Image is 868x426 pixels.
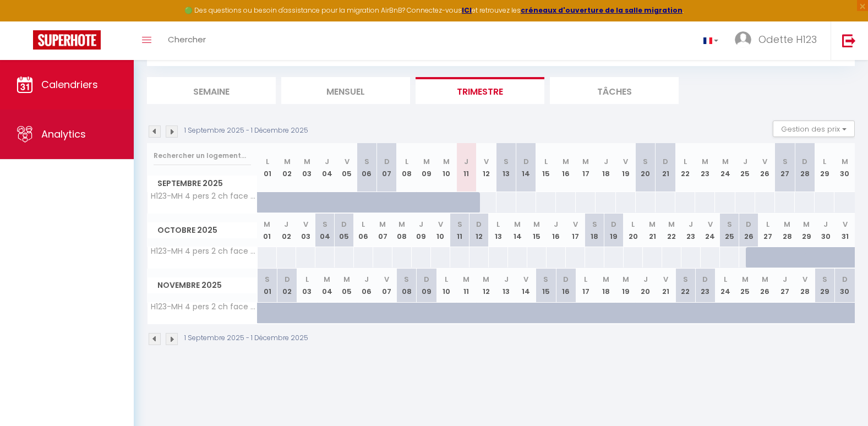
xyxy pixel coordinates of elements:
[397,269,417,302] th: 08
[304,156,310,167] abbr: M
[514,219,521,230] abbr: M
[842,156,848,167] abbr: M
[797,214,816,247] th: 29
[834,269,855,302] th: 30
[496,219,500,230] abbr: L
[708,219,713,230] abbr: V
[603,274,609,285] abbr: M
[417,143,436,192] th: 09
[392,214,412,247] th: 08
[720,214,739,247] th: 25
[357,143,376,192] th: 06
[636,143,656,192] th: 20
[815,143,834,192] th: 29
[573,219,578,230] abbr: V
[775,143,795,192] th: 27
[715,143,735,192] th: 24
[277,269,297,302] th: 02
[462,6,472,15] a: ICI
[527,214,547,247] th: 15
[624,214,643,247] th: 20
[649,219,656,230] abbr: M
[766,219,769,230] abbr: L
[795,269,815,302] th: 28
[377,269,397,302] th: 07
[476,143,496,192] th: 12
[285,274,290,285] abbr: D
[611,219,616,230] abbr: D
[783,274,787,285] abbr: J
[33,30,101,50] img: Super Booking
[576,143,596,192] th: 17
[266,156,269,167] abbr: L
[168,34,206,45] span: Chercher
[258,143,277,192] th: 01
[436,269,456,302] th: 10
[701,214,720,247] th: 24
[264,219,270,230] abbr: M
[803,274,807,285] abbr: V
[341,219,347,230] abbr: D
[345,156,350,167] abbr: V
[566,214,585,247] th: 17
[362,219,365,230] abbr: L
[739,214,758,247] th: 26
[563,274,569,285] abbr: D
[373,214,392,247] th: 07
[456,143,476,192] th: 11
[379,219,386,230] abbr: M
[149,192,259,200] span: H123-MH 4 pers 2 ch face piscine camping 5* [GEOGRAPHIC_DATA]
[596,143,615,192] th: 18
[550,77,679,104] li: Tâches
[398,219,405,230] abbr: M
[303,219,308,230] abbr: V
[325,156,329,167] abbr: J
[592,219,597,230] abbr: S
[476,269,496,302] th: 12
[695,143,715,192] th: 23
[604,156,608,167] abbr: J
[384,156,390,167] abbr: D
[656,143,675,192] th: 21
[821,376,860,418] iframe: Chat
[746,219,751,230] abbr: D
[585,214,604,247] th: 18
[343,274,350,285] abbr: M
[802,156,807,167] abbr: D
[556,269,576,302] th: 16
[556,143,576,192] th: 16
[456,269,476,302] th: 11
[483,274,489,285] abbr: M
[354,214,373,247] th: 06
[337,143,357,192] th: 05
[521,6,683,15] strong: créneaux d'ouverture de la salle migration
[258,214,277,247] th: 01
[436,143,456,192] th: 10
[324,274,330,285] abbr: M
[722,156,729,167] abbr: M
[154,146,251,166] input: Rechercher un logement...
[397,143,417,192] th: 08
[576,269,596,302] th: 17
[662,214,681,247] th: 22
[724,274,727,285] abbr: L
[755,269,775,302] th: 26
[582,156,589,167] abbr: M
[668,219,675,230] abbr: M
[296,214,315,247] th: 03
[623,274,629,285] abbr: M
[41,127,86,141] span: Analytics
[404,274,409,285] abbr: S
[305,274,309,285] abbr: L
[742,274,749,285] abbr: M
[683,274,688,285] abbr: S
[596,269,615,302] th: 18
[464,156,468,167] abbr: J
[758,32,817,46] span: Odette H123
[504,156,509,167] abbr: S
[842,274,848,285] abbr: D
[489,214,508,247] th: 13
[773,121,855,137] button: Gestion des prix
[419,219,423,230] abbr: J
[762,274,768,285] abbr: M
